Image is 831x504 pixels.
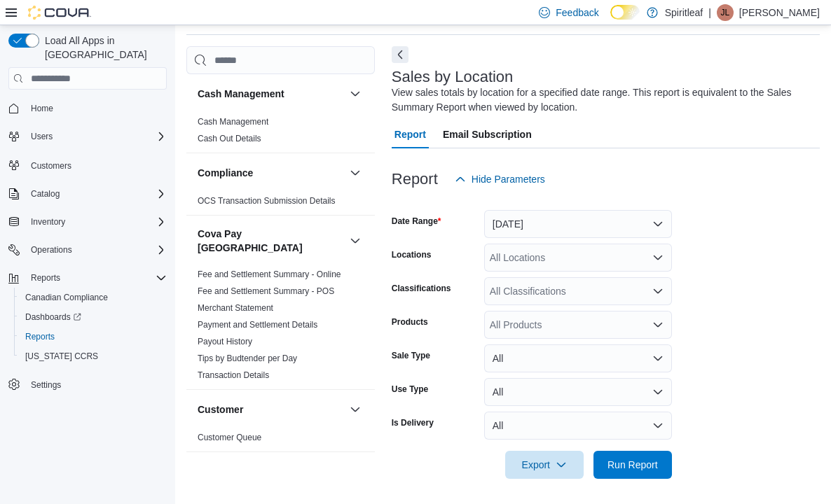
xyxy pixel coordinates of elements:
button: Next [392,46,408,63]
button: Customer [347,401,364,418]
span: Load All Apps in [GEOGRAPHIC_DATA] [39,34,167,62]
button: Cash Management [198,87,344,101]
span: Catalog [31,188,60,199]
button: Open list of options [652,286,664,297]
span: Merchant Statement [198,302,273,314]
h3: Compliance [198,166,253,180]
span: Fee and Settlement Summary - Online [198,269,341,280]
label: Sale Type [392,350,430,361]
div: Cash Management [186,113,375,153]
span: Dashboards [20,309,167,325]
button: Open list of options [652,319,664,330]
button: Open list of options [652,252,664,263]
button: [DATE] [484,210,672,238]
a: OCS Transaction Submission Details [198,196,336,206]
span: Customer Queue [198,432,261,443]
h3: Report [392,171,438,188]
span: Canadian Compliance [25,292,108,303]
a: Cash Management [198,117,268,127]
span: Cash Management [198,116,268,127]
button: Customer [198,402,344,416]
button: Users [3,127,172,146]
span: Home [31,103,53,114]
a: Dashboards [20,309,87,325]
span: Customers [31,160,71,171]
label: Locations [392,249,432,260]
p: [PERSON_NAME] [739,4,820,21]
button: Home [3,98,172,118]
button: Hide Parameters [449,165,551,193]
button: Canadian Compliance [14,288,172,307]
button: Operations [3,240,172,260]
a: Reports [20,328,60,345]
label: Classifications [392,283,451,294]
a: Dashboards [14,307,172,327]
button: [US_STATE] CCRS [14,346,172,366]
a: Customers [25,157,77,174]
a: [US_STATE] CCRS [20,348,104,365]
button: Reports [3,268,172,288]
h3: Customer [198,402,243,416]
a: Payout History [198,337,252,346]
span: Tips by Budtender per Day [198,353,297,364]
button: Catalog [25,185,65,202]
button: Inventory [3,212,172,232]
a: Merchant Statement [198,303,273,313]
a: Cash Out Details [198,134,261,143]
h3: Sales by Location [392,69,514,85]
span: Catalog [25,185,167,202]
button: Cova Pay [GEOGRAPHIC_DATA] [347,232,364,249]
div: Customer [186,429,375,451]
span: Operations [31,244,72,255]
div: Cova Pay [GEOGRAPHIC_DATA] [186,266,375,389]
button: Catalog [3,184,172,204]
p: | [708,4,711,21]
h3: Cova Pay [GEOGRAPHIC_DATA] [198,227,344,255]
span: Reports [25,331,55,342]
a: Tips by Budtender per Day [198,353,297,363]
label: Is Delivery [392,417,434,428]
input: Dark Mode [610,5,640,20]
button: All [484,412,672,440]
span: Washington CCRS [20,348,167,365]
button: All [484,344,672,372]
button: Reports [14,327,172,346]
span: Export [514,451,575,479]
span: Reports [20,328,167,345]
span: Dashboards [25,311,81,323]
button: Operations [25,241,78,258]
span: [US_STATE] CCRS [25,351,98,362]
span: Operations [25,241,167,258]
span: Inventory [25,213,167,230]
h3: Cash Management [198,87,284,101]
button: Settings [3,374,172,395]
a: Transaction Details [198,370,269,380]
a: Settings [25,377,67,393]
span: Payment and Settlement Details [198,319,317,330]
span: Run Report [607,458,658,472]
a: Fee and Settlement Summary - POS [198,286,334,296]
label: Use Type [392,384,428,395]
button: All [484,378,672,406]
button: Compliance [198,166,344,180]
a: Payment and Settlement Details [198,320,317,330]
div: Jasper L [717,4,734,21]
nav: Complex example [8,92,167,431]
span: Settings [31,379,61,391]
a: Home [25,100,59,117]
span: Inventory [31,216,65,227]
span: Canadian Compliance [20,289,167,306]
span: Customers [25,156,167,174]
span: Users [25,128,167,145]
span: Report [394,120,426,148]
span: Reports [31,272,60,283]
span: Transaction Details [198,370,269,381]
a: Fee and Settlement Summary - Online [198,269,341,279]
button: Cash Management [347,85,364,102]
span: Home [25,99,167,117]
label: Products [392,316,428,328]
div: View sales totals by location for a specified date range. This report is equivalent to the Sales ... [392,85,813,115]
button: Run Report [593,451,672,479]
